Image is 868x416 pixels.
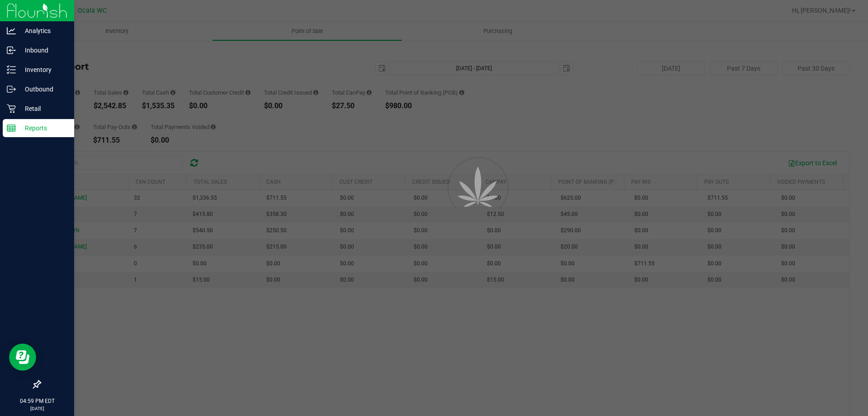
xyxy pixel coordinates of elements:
[4,397,70,405] p: 04:59 PM EDT
[16,123,70,134] p: Reports
[16,84,70,95] p: Outbound
[9,344,36,371] iframe: Resource center
[4,405,70,412] p: [DATE]
[7,26,16,35] inline-svg: Analytics
[7,124,16,133] inline-svg: Reports
[7,65,16,74] inline-svg: Inventory
[16,25,70,36] p: Analytics
[16,45,70,56] p: Inbound
[16,103,70,114] p: Retail
[7,46,16,55] inline-svg: Inbound
[7,85,16,94] inline-svg: Outbound
[16,64,70,75] p: Inventory
[7,104,16,113] inline-svg: Retail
